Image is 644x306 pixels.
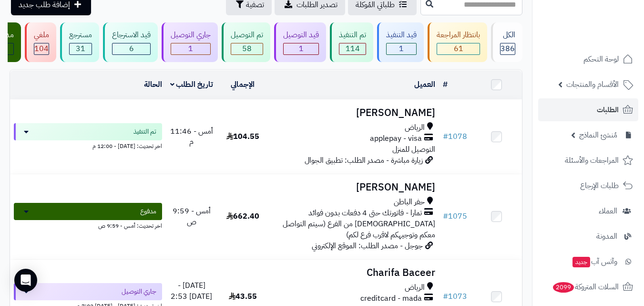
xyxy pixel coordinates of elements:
[489,22,524,62] a: الكل386
[112,30,151,41] div: قيد الاسترجاع
[76,43,85,54] span: 31
[339,43,366,54] div: 114
[144,79,162,90] a: الحالة
[580,179,619,192] span: طلبات الإرجاع
[299,43,304,54] span: 1
[387,43,416,54] div: 1
[399,43,404,54] span: 1
[443,131,448,142] span: #
[171,30,211,41] div: جاري التوصيل
[565,154,619,167] span: المراجعات والأسئلة
[242,43,252,54] span: 58
[328,22,375,62] a: تم التنفيذ 114
[133,127,156,137] span: تم التنفيذ
[405,122,425,133] span: الرياض
[443,79,448,90] a: #
[283,30,319,41] div: قيد التوصيل
[101,22,160,62] a: قيد الاسترجاع 6
[538,98,638,121] a: الطلبات
[443,211,467,222] a: #1075
[579,128,617,142] span: مُنشئ النماذج
[443,291,448,302] span: #
[500,30,515,41] div: الكل
[426,22,489,62] a: بانتظار المراجعة 61
[283,218,435,241] span: [DEMOGRAPHIC_DATA] من الفرع (سيتم التواصل معكم وتوجيهكم لاقرب فرع لكم)
[394,197,425,208] span: حفر الباطن
[414,79,435,90] a: العميل
[454,43,463,54] span: 61
[140,207,156,216] span: مدفوع
[552,280,619,294] span: السلات المتروكة
[597,103,619,116] span: الطلبات
[339,30,366,41] div: تم التنفيذ
[23,22,58,62] a: ملغي 104
[170,126,213,148] span: أمس - 11:46 م
[122,287,156,296] span: جاري التوصيل
[160,22,220,62] a: جاري التوصيل 1
[538,48,638,71] a: لوحة التحكم
[443,291,467,302] a: #1073
[220,22,272,62] a: تم التوصيل 58
[386,30,417,41] div: قيد التنفيذ
[596,230,617,243] span: المدونة
[231,30,263,41] div: تم التوصيل
[69,30,92,41] div: مسترجع
[501,43,515,54] span: 386
[272,267,435,278] h3: Charifa Baceer
[226,211,259,222] span: 662.40
[572,255,617,268] span: وآتس آب
[375,22,426,62] a: قيد التنفيذ 1
[392,144,435,155] span: التوصيل للمنزل
[70,43,92,54] div: 31
[170,79,214,90] a: تاريخ الطلب
[538,174,638,197] a: طلبات الإرجاع
[579,27,635,47] img: logo-2.png
[188,43,193,54] span: 1
[58,22,101,62] a: مسترجع 31
[226,131,259,142] span: 104.55
[173,205,211,228] span: أمس - 9:59 ص
[443,211,448,222] span: #
[538,200,638,222] a: العملاء
[599,204,617,218] span: العملاء
[112,43,150,54] div: 6
[437,43,480,54] div: 61
[360,293,422,304] span: creditcard - mada
[231,43,263,54] div: 58
[14,269,37,292] div: Open Intercom Messenger
[14,140,162,150] div: اخر تحديث: [DATE] - 12:00 م
[583,53,619,66] span: لوحة التحكم
[34,30,49,41] div: ملغي
[34,43,49,54] span: 104
[538,275,638,298] a: السلات المتروكة2099
[572,257,590,267] span: جديد
[346,43,360,54] span: 114
[308,208,422,219] span: تمارا - فاتورتك حتى 4 دفعات بدون فوائد
[231,79,255,90] a: الإجمالي
[312,240,423,252] span: جوجل - مصدر الطلب: الموقع الإلكتروني
[370,133,422,144] span: applepay - visa
[284,43,318,54] div: 1
[305,155,423,166] span: زيارة مباشرة - مصدر الطلب: تطبيق الجوال
[538,149,638,172] a: المراجعات والأسئلة
[443,131,467,142] a: #1078
[553,282,574,293] span: 2099
[272,107,435,118] h3: [PERSON_NAME]
[538,225,638,248] a: المدونة
[566,78,619,91] span: الأقسام والمنتجات
[129,43,134,54] span: 6
[437,30,480,41] div: بانتظار المراجعة
[229,291,257,302] span: 43.55
[272,182,435,193] h3: [PERSON_NAME]
[272,22,328,62] a: قيد التوصيل 1
[14,220,162,230] div: اخر تحديث: أمس - 9:59 ص
[405,282,425,293] span: الرياض
[538,250,638,273] a: وآتس آبجديد
[171,43,210,54] div: 1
